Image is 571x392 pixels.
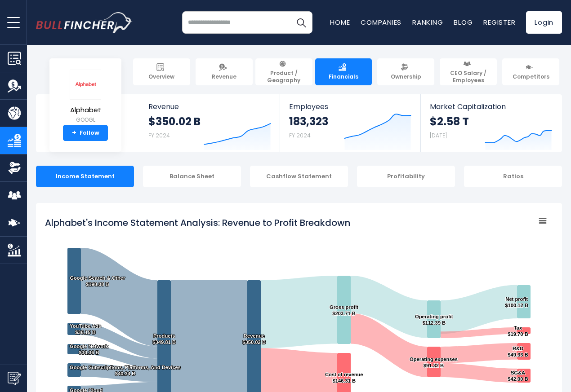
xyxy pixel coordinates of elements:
strong: + [72,129,76,137]
a: Register [483,18,515,27]
text: Gross profit $203.71 B [330,304,358,316]
a: Overview [133,58,190,85]
span: Financials [329,73,358,80]
span: Ownership [391,73,421,80]
a: Financials [315,58,372,85]
span: Revenue [148,102,271,111]
a: Revenue $350.02 B FY 2024 [139,94,280,152]
strong: $2.58 T [430,115,469,128]
text: Revenue $350.02 B [242,333,266,345]
text: Google Search & Other $198.08 B [70,275,125,287]
a: Market Capitalization $2.58 T [DATE] [421,94,561,152]
small: FY 2024 [289,132,311,139]
a: Employees 183,323 FY 2024 [280,94,420,152]
a: Companies [361,18,401,27]
a: Ranking [412,18,443,27]
button: Search [290,11,312,34]
div: Ratios [464,166,562,187]
span: Revenue [212,73,236,80]
text: Products $349.81 B [152,333,176,345]
a: Revenue [196,58,253,85]
div: Profitability [357,166,455,187]
a: +Follow [63,125,108,141]
div: Income Statement [36,166,134,187]
a: Product / Geography [255,58,312,85]
img: bullfincher logo [36,12,133,33]
text: Operating expenses $91.32 B [410,357,458,368]
text: SG&A $42.00 B [508,370,528,382]
text: Google Network $30.36 B [70,344,109,355]
div: Cashflow Statement [250,166,348,187]
text: R&D $49.33 B [508,346,528,357]
text: Cost of revenue $146.31 B [325,372,363,383]
text: Tax $19.70 B [508,325,528,337]
a: Go to homepage [36,12,133,33]
a: Ownership [377,58,434,85]
strong: $350.02 B [148,115,201,128]
small: GOOGL [70,116,101,124]
text: YouTube Ads $36.15 B [70,323,101,335]
small: [DATE] [430,132,447,139]
img: Ownership [8,161,21,175]
div: Balance Sheet [143,166,241,187]
text: Net profit $100.12 B [505,296,528,308]
a: Competitors [502,58,559,85]
span: CEO Salary / Employees [444,70,493,84]
span: Competitors [513,73,549,80]
a: Login [526,11,562,34]
strong: 183,323 [289,115,328,128]
span: Market Capitalization [430,102,552,111]
span: Product / Geography [259,70,308,84]
a: Alphabet GOOGL [69,69,102,125]
text: Google Subscriptions, Platforms, And Devices $40.34 B [70,365,181,376]
span: Employees [289,102,411,111]
small: FY 2024 [148,132,170,139]
span: Overview [148,73,174,80]
tspan: Alphabet's Income Statement Analysis: Revenue to Profit Breakdown [45,216,350,229]
a: Blog [454,18,473,27]
a: CEO Salary / Employees [440,58,497,85]
span: Alphabet [70,106,101,114]
a: Home [330,18,350,27]
text: Operating profit $112.39 B [415,314,453,326]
